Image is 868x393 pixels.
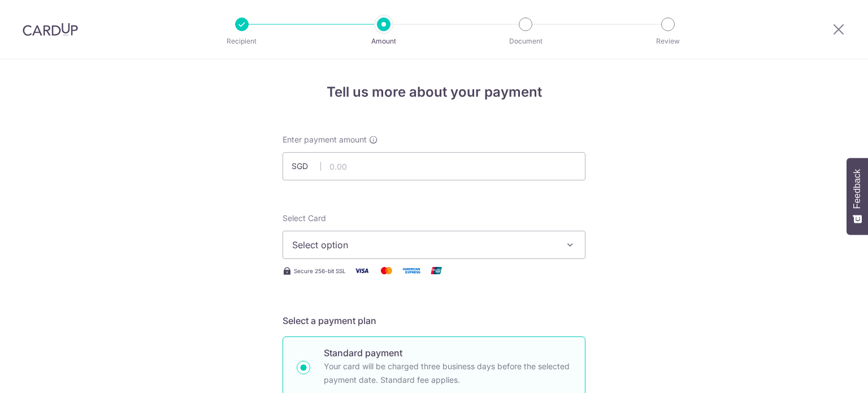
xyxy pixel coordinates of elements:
[626,36,710,47] p: Review
[23,23,78,36] img: CardUp
[847,158,868,235] button: Feedback - Show survey
[324,346,571,360] p: Standard payment
[852,169,862,209] span: Feedback
[294,266,346,275] span: Secure 256-bit SSL
[342,36,426,47] p: Amount
[324,360,571,387] p: Your card will be charged three business days before the selected payment date. Standard fee appl...
[283,82,585,102] h4: Tell us more about your payment
[400,264,423,278] img: American Express
[375,264,398,278] img: Mastercard
[283,314,585,327] h5: Select a payment plan
[425,264,448,278] img: Union Pay
[484,36,567,47] p: Document
[292,161,321,172] span: SGD
[350,264,373,278] img: Visa
[200,36,284,47] p: Recipient
[283,152,585,180] input: 0.00
[292,238,555,252] span: Select option
[283,213,326,223] span: translation missing: en.payables.payment_networks.credit_card.summary.labels.select_card
[283,231,585,259] button: Select option
[283,134,367,145] span: Enter payment amount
